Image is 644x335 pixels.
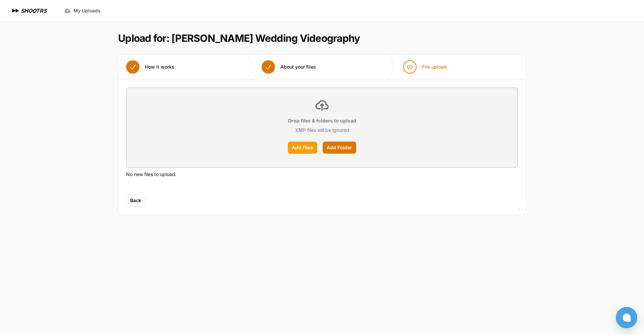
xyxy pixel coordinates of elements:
p: No new files to upload. [126,170,518,178]
label: Add Files [288,142,317,154]
span: My Uploads [73,7,101,14]
span: File upload [422,64,447,70]
a: SHOOTRS SHOOTRS [11,7,47,15]
button: 03 File upload [395,55,455,79]
button: How it works [118,55,182,79]
img: SHOOTRS [11,7,21,15]
button: Back [126,194,145,206]
span: About your files [280,64,316,70]
p: Drop files & folders to upload [288,117,356,124]
span: 03 [407,64,413,70]
h1: SHOOTRS [21,7,47,15]
p: XMP files will be ignored [295,127,349,134]
div: v2 [518,205,523,213]
button: About your files [254,55,324,79]
span: How it works [145,64,174,70]
h1: Upload for: [PERSON_NAME] Wedding Videography [118,32,360,44]
label: Add Folder [323,142,356,154]
a: My Uploads [60,5,105,17]
button: Open chat window [616,307,637,328]
span: Back [130,197,141,204]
